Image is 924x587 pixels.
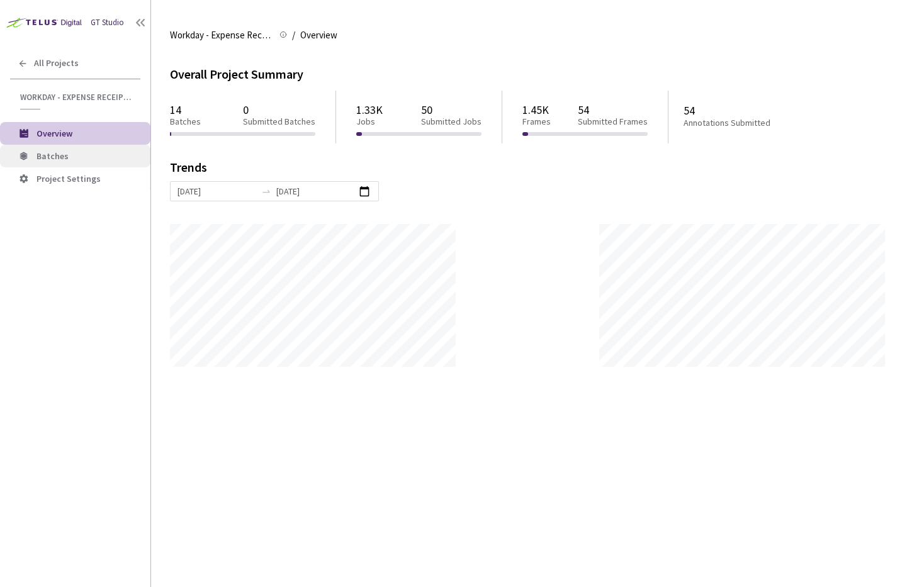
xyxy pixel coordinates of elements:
[20,92,133,103] span: Workday - Expense Receipt Extraction
[421,103,482,116] p: 50
[243,116,315,127] p: Submitted Batches
[684,104,820,117] p: 54
[356,103,383,116] p: 1.33K
[170,28,272,43] span: Workday - Expense Receipt Extraction
[684,118,820,128] p: Annotations Submitted
[522,116,551,127] p: Frames
[170,65,905,84] div: Overall Project Summary
[292,28,295,43] li: /
[37,128,72,139] span: Overview
[170,103,201,116] p: 14
[356,116,383,127] p: Jobs
[37,150,69,162] span: Batches
[170,116,201,127] p: Batches
[34,58,79,69] span: All Projects
[261,186,271,196] span: swap-right
[261,186,271,196] span: to
[578,116,648,127] p: Submitted Frames
[578,103,648,116] p: 54
[522,103,551,116] p: 1.45K
[91,17,124,29] div: GT Studio
[421,116,482,127] p: Submitted Jobs
[300,28,337,43] span: Overview
[37,173,101,184] span: Project Settings
[177,184,256,198] input: Start date
[243,103,315,116] p: 0
[276,184,355,198] input: End date
[170,161,887,181] div: Trends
